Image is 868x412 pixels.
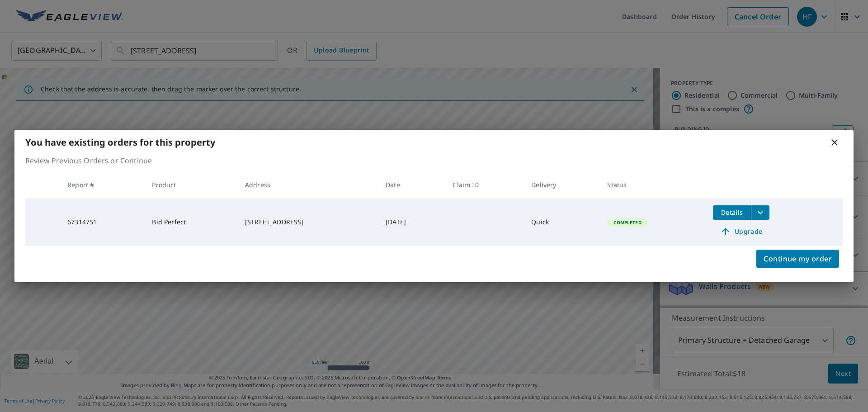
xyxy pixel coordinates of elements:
[718,208,745,217] span: Details
[713,224,769,239] a: Upgrade
[600,171,706,198] th: Status
[145,198,238,246] td: Bid Perfect
[718,226,764,237] span: Upgrade
[238,171,378,198] th: Address
[608,219,646,226] span: Completed
[60,198,145,246] td: 67314751
[764,252,832,265] span: Continue my order
[756,250,839,268] button: Continue my order
[25,155,843,166] p: Review Previous Orders or Continue
[445,171,524,198] th: Claim ID
[145,171,238,198] th: Product
[245,218,371,227] div: [STREET_ADDRESS]
[524,198,600,246] td: Quick
[713,205,751,220] button: detailsBtn-67314751
[524,171,600,198] th: Delivery
[378,171,445,198] th: Date
[60,171,145,198] th: Report #
[378,198,445,246] td: [DATE]
[751,205,769,220] button: filesDropdownBtn-67314751
[25,136,215,148] b: You have existing orders for this property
